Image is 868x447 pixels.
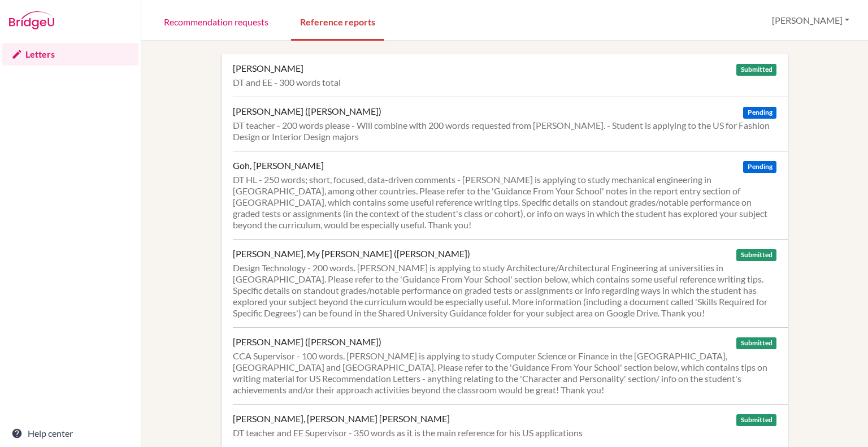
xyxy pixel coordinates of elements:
div: [PERSON_NAME] ([PERSON_NAME]) [233,336,381,348]
a: Reference reports [291,2,384,41]
span: Submitted [736,249,776,261]
a: [PERSON_NAME], [PERSON_NAME] [PERSON_NAME] Submitted DT teacher and EE Supervisor - 350 words as ... [233,404,788,447]
iframe: Intercom live chat [830,409,857,436]
div: DT teacher and EE Supervisor - 350 words as it is the main reference for his US applications [233,427,776,439]
a: [PERSON_NAME] ([PERSON_NAME]) Submitted CCA Supervisor - 100 words. [PERSON_NAME] is applying to ... [233,327,788,404]
div: [PERSON_NAME] [233,63,303,74]
a: [PERSON_NAME] ([PERSON_NAME]) Pending DT teacher - 200 words please - Will combine with 200 words... [233,97,788,151]
span: Submitted [736,414,776,426]
a: [PERSON_NAME] Submitted DT and EE - 300 words total [233,54,788,97]
div: DT and EE - 300 words total [233,77,776,88]
a: Goh, [PERSON_NAME] Pending DT HL - 250 words; short, focused, data-driven comments - [PERSON_NAME... [233,151,788,239]
a: Letters [2,43,138,66]
span: Submitted [736,337,776,349]
div: [PERSON_NAME], My [PERSON_NAME] ([PERSON_NAME]) [233,248,470,259]
a: Help center [2,422,138,445]
span: Submitted [736,64,776,76]
a: Recommendation requests [155,2,277,41]
div: Goh, [PERSON_NAME] [233,160,324,171]
a: [PERSON_NAME], My [PERSON_NAME] ([PERSON_NAME]) Submitted Design Technology - 200 words. [PERSON_... [233,239,788,327]
div: Design Technology - 200 words. [PERSON_NAME] is applying to study Architecture/Architectural Engi... [233,262,776,319]
div: DT teacher - 200 words please - Will combine with 200 words requested from [PERSON_NAME]. - Stude... [233,120,776,142]
button: [PERSON_NAME] [767,10,854,31]
img: Bridge-U [9,11,54,29]
span: Pending [743,107,776,119]
div: CCA Supervisor - 100 words. [PERSON_NAME] is applying to study Computer Science or Finance in the... [233,350,776,396]
div: [PERSON_NAME], [PERSON_NAME] [PERSON_NAME] [233,413,450,424]
div: [PERSON_NAME] ([PERSON_NAME]) [233,106,381,117]
span: Pending [743,161,776,173]
div: DT HL - 250 words; short, focused, data-driven comments - [PERSON_NAME] is applying to study mech... [233,174,776,231]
